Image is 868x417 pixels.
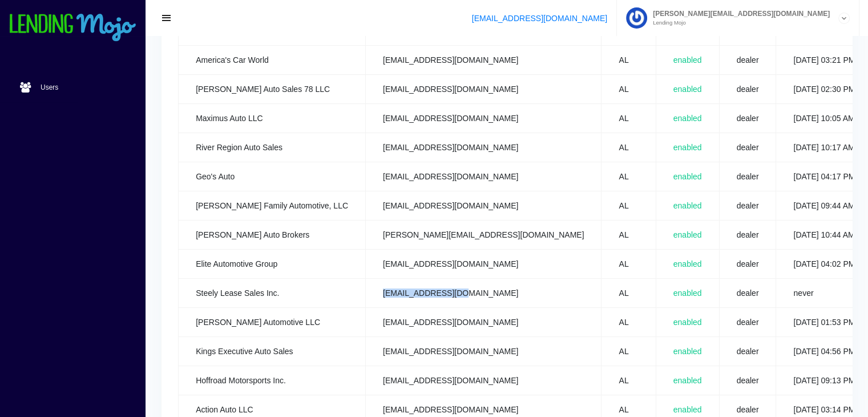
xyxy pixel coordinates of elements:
td: [PERSON_NAME] Auto Sales 78 LLC [179,75,366,104]
span: enabled [673,347,702,356]
td: dealer [719,104,776,133]
td: [EMAIL_ADDRESS][DOMAIN_NAME] [366,133,601,162]
td: dealer [719,191,776,220]
td: Steely Lease Sales Inc. [179,279,366,308]
td: Elite Automotive Group [179,250,366,279]
td: AL [601,250,656,279]
td: [EMAIL_ADDRESS][DOMAIN_NAME] [366,279,601,308]
td: [PERSON_NAME][EMAIL_ADDRESS][DOMAIN_NAME] [366,220,601,250]
td: dealer [719,162,776,191]
td: Maximus Auto LLC [179,104,366,133]
td: [EMAIL_ADDRESS][DOMAIN_NAME] [366,308,601,337]
td: Kings Executive Auto Sales [179,337,366,366]
span: [PERSON_NAME][EMAIL_ADDRESS][DOMAIN_NAME] [647,10,830,17]
span: enabled [673,230,702,239]
td: [EMAIL_ADDRESS][DOMAIN_NAME] [366,191,601,220]
span: enabled [673,376,702,385]
td: dealer [719,220,776,250]
td: River Region Auto Sales [179,133,366,162]
td: [EMAIL_ADDRESS][DOMAIN_NAME] [366,104,601,133]
small: Lending Mojo [647,20,830,26]
span: enabled [673,143,702,152]
td: Geo's Auto [179,162,366,191]
td: AL [601,133,656,162]
td: dealer [719,133,776,162]
td: dealer [719,308,776,337]
td: AL [601,75,656,104]
td: dealer [719,366,776,395]
td: [EMAIL_ADDRESS][DOMAIN_NAME] [366,162,601,191]
span: enabled [673,55,702,65]
span: enabled [673,405,702,414]
td: AL [601,220,656,250]
td: dealer [719,46,776,75]
td: AL [601,308,656,337]
td: AL [601,366,656,395]
span: enabled [673,201,702,210]
td: AL [601,46,656,75]
td: Hoffroad Motorsports Inc. [179,366,366,395]
span: Users [41,84,58,91]
a: [EMAIL_ADDRESS][DOMAIN_NAME] [472,14,607,23]
td: AL [601,337,656,366]
td: dealer [719,250,776,279]
span: enabled [673,318,702,327]
td: [EMAIL_ADDRESS][DOMAIN_NAME] [366,250,601,279]
img: logo-small.png [9,14,137,42]
td: [EMAIL_ADDRESS][DOMAIN_NAME] [366,337,601,366]
td: dealer [719,75,776,104]
td: dealer [719,279,776,308]
td: AL [601,104,656,133]
span: enabled [673,114,702,123]
td: [EMAIL_ADDRESS][DOMAIN_NAME] [366,366,601,395]
td: AL [601,162,656,191]
td: [PERSON_NAME] Family Automotive, LLC [179,191,366,220]
span: enabled [673,85,702,94]
span: enabled [673,172,702,181]
td: [EMAIL_ADDRESS][DOMAIN_NAME] [366,46,601,75]
td: AL [601,191,656,220]
span: enabled [673,259,702,268]
td: dealer [719,337,776,366]
td: [EMAIL_ADDRESS][DOMAIN_NAME] [366,75,601,104]
td: [PERSON_NAME] Automotive LLC [179,308,366,337]
td: [PERSON_NAME] Auto Brokers [179,220,366,250]
td: AL [601,279,656,308]
img: Profile image [626,7,647,29]
td: America's Car World [179,46,366,75]
span: enabled [673,288,702,298]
